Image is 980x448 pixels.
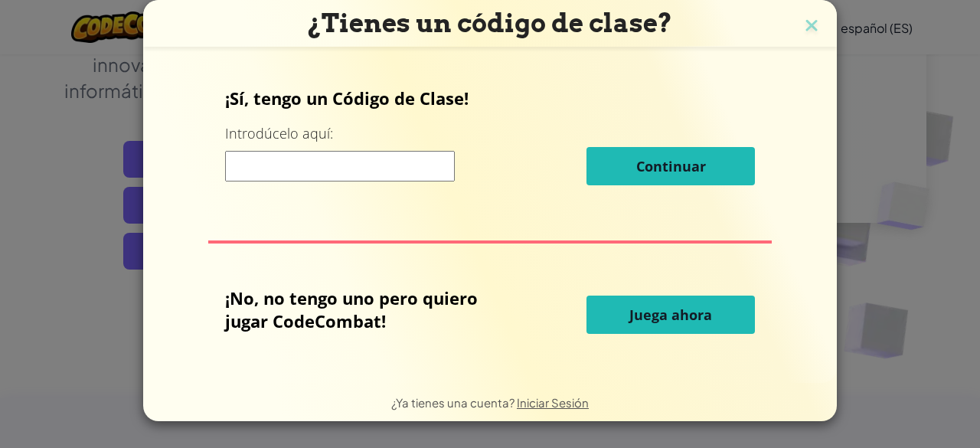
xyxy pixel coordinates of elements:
a: Iniciar Sesión [517,395,589,410]
span: Juega ahora [629,306,712,324]
p: ¡Sí, tengo un Código de Clase! [225,87,756,110]
span: ¿Ya tienes una cuenta? [391,395,517,410]
span: ¿Tienes un código de clase? [308,8,672,38]
span: Continuar [636,157,706,175]
button: Juega ahora [586,296,755,334]
button: Continuar [586,147,755,185]
label: Introdúcelo aquí: [225,124,333,143]
img: close icon [802,15,822,38]
p: ¡No, no tengo uno pero quiero jugar CodeCombat! [225,286,511,332]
